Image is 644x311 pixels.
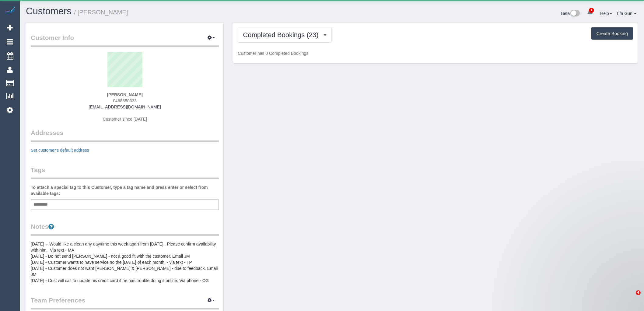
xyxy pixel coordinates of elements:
[103,117,147,122] span: Customer since [DATE]
[31,241,219,284] pre: [DATE] -- Would like a clean any day/time this week apart from [DATE]. Please confirm availabilit...
[26,6,72,16] a: Customers
[89,104,161,109] a: [EMAIL_ADDRESS][DOMAIN_NAME]
[31,296,219,309] legend: Team Preferences
[600,11,612,16] a: Help
[636,290,641,295] span: 4
[238,27,331,43] button: Completed Bookings (23)
[570,10,580,18] img: New interface
[591,27,633,40] button: Create Booking
[31,165,219,179] legend: Tags
[31,222,219,236] legend: Notes
[243,31,321,39] span: Completed Bookings (23)
[107,92,142,97] strong: [PERSON_NAME]
[31,184,219,196] label: To attach a special tag to this Customer, type a tag name and press enter or select from availabl...
[74,9,128,16] small: / [PERSON_NAME]
[616,11,636,16] a: Tifa Guni
[4,6,16,15] img: Automaid Logo
[584,6,596,19] a: 1
[589,8,594,13] span: 1
[623,290,638,305] iframe: Intercom live chat
[238,50,633,56] p: Customer has 0 Completed Bookings
[31,148,89,153] a: Set customer's default address
[561,11,580,16] a: Beta
[113,98,137,103] span: 0468850333
[31,33,219,47] legend: Customer Info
